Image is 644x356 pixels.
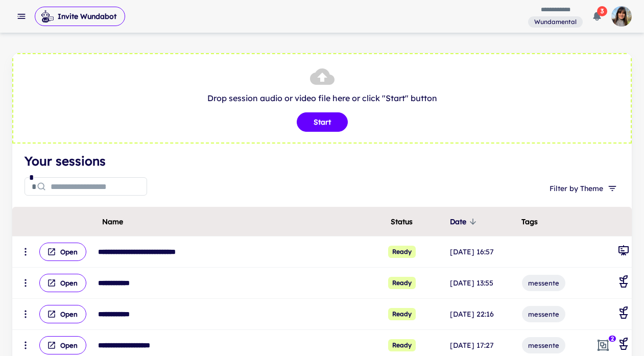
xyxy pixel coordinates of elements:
span: Ready [388,339,416,351]
td: [DATE] 13:55 [448,268,519,299]
button: Open [39,305,86,323]
div: Coaching [617,306,630,322]
span: messente [522,309,565,319]
span: Date [450,216,480,228]
td: [DATE] 16:57 [448,236,519,268]
div: Coaching [617,338,630,353]
button: 3 [587,6,607,27]
span: Invite Wundabot to record a meeting [35,6,125,27]
span: Tags [521,216,538,228]
p: Drop session audio or video file here or click "Start" button [23,92,621,104]
span: 2 [608,335,617,343]
button: Invite Wundabot [35,7,125,26]
span: Ready [388,246,416,258]
span: messente [522,278,565,288]
span: Ready [388,308,416,320]
span: Ready [388,277,416,289]
span: messente [522,340,565,350]
td: [DATE] 22:16 [448,299,519,330]
div: Coaching [617,275,630,291]
button: Start [297,112,348,132]
button: Open [39,274,86,292]
span: Wundamental [530,17,581,27]
img: photoURL [611,6,632,27]
span: 3 [597,6,607,16]
span: Status [391,216,413,228]
button: Filter by Theme [545,179,619,198]
div: General Meeting [617,244,630,259]
span: You are a member of this workspace. Contact your workspace owner for assistance. [528,15,583,28]
span: Name [102,216,123,228]
button: Open [39,243,86,261]
span: In 2 cohorts [594,336,612,354]
button: Open [39,336,86,354]
h4: Your sessions [25,152,619,170]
